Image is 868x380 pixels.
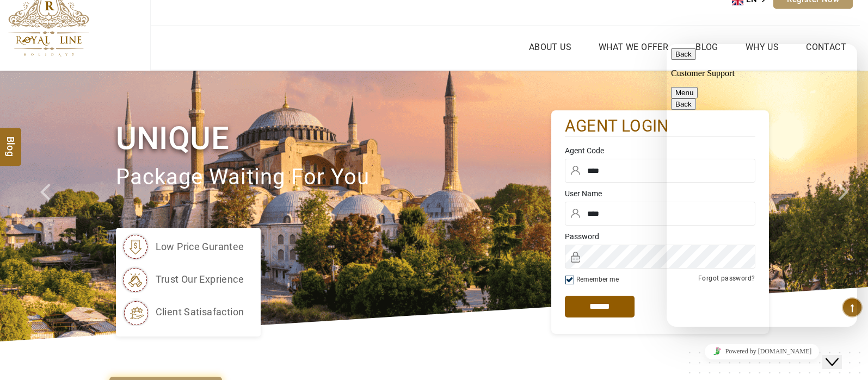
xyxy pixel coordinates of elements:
span: Blog [4,136,18,145]
label: Agent Code [565,145,755,156]
h2: agent login [565,116,755,137]
a: Blog [693,39,721,55]
p: package waiting for you [116,159,551,196]
label: User Name [565,188,755,199]
iframe: chat widget [822,337,857,369]
a: About Us [526,39,574,55]
li: client satisafaction [121,298,244,326]
a: Contact [803,39,849,55]
label: Password [565,231,755,242]
label: Remember me [576,276,619,283]
iframe: chat widget [667,339,857,364]
li: trust our exprience [121,266,244,293]
li: low price gurantee [121,233,244,260]
iframe: chat widget [667,44,857,327]
a: Check next prev [26,71,70,341]
h1: Unique [116,118,551,159]
a: What we Offer [596,39,671,55]
a: Why Us [743,39,781,55]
